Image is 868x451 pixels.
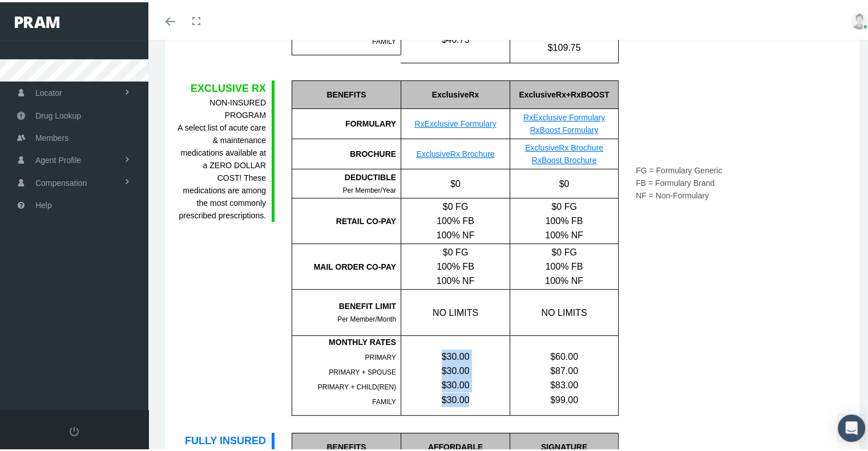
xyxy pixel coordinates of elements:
[851,10,868,27] img: user-placeholder.jpg
[401,167,510,196] div: $0
[510,257,618,271] div: 100% FB
[401,257,510,271] div: 100% FB
[417,147,495,156] a: ExclusiveRx Brochure
[292,107,401,137] div: FORMULARY
[292,258,396,271] div: MAIL ORDER CO-PAY
[15,14,59,26] img: PRAM_20_x_78.png
[292,137,401,167] div: BROCHURE
[372,35,396,43] span: FAMILY
[401,271,510,286] div: 100% NF
[35,103,81,124] span: Drug Lookup
[35,80,62,101] span: Locator
[177,94,266,220] div: A select list of acute care & maintenance medications available at a ZERO DOLLAR COST! These medi...
[35,170,87,192] span: Compensation
[510,361,618,376] div: $87.00
[35,192,52,214] span: Help
[401,361,510,376] div: $30.00
[510,38,618,52] div: $109.75
[337,313,396,321] span: Per Member/Month
[510,78,618,107] div: ExclusiveRx+RxBOOST
[510,376,618,390] div: $83.00
[401,226,510,240] div: 100% NF
[510,197,618,212] div: $0 FG
[342,184,396,192] span: Per Member/Year
[523,111,605,120] a: RxExclusive Formulary
[510,243,618,257] div: $0 FG
[510,212,618,226] div: 100% FB
[530,123,599,132] a: RxBoost Formulary
[35,147,81,169] span: Agent Profile
[292,213,396,225] div: RETAIL CO-PAY
[838,412,865,440] div: Open Intercom Messenger
[401,347,510,361] div: $30.00
[636,164,722,173] span: FG = Formulary Generic
[401,197,510,212] div: $0 FG
[329,366,396,374] span: PRIMARY + SPOUSE
[401,212,510,226] div: 100% FB
[292,334,396,346] div: MONTHLY RATES
[510,226,618,240] div: 100% NF
[525,141,603,150] a: ExclusiveRx Brochure
[209,96,266,117] b: NON-INSURED PROGRAM
[532,153,597,162] a: RxBoost Brochure
[510,287,618,333] div: NO LIMITS
[401,243,510,257] div: $0 FG
[35,125,68,147] span: Members
[510,271,618,286] div: 100% NF
[292,78,401,107] div: BENEFITS
[318,381,396,389] span: PRIMARY + CHILD(REN)
[636,176,714,185] span: FB = Formulary Brand
[401,376,510,390] div: $30.00
[414,117,496,126] a: RxExclusive Formulary
[636,189,709,198] span: NF = Non-Formulary
[401,391,510,405] div: $30.00
[372,396,396,404] span: FAMILY
[510,167,618,196] div: $0
[365,351,396,359] span: PRIMARY
[510,391,618,405] div: $99.00
[401,287,510,333] div: NO LIMITS
[292,169,396,181] div: DEDUCTIBLE
[292,298,396,310] div: BENEFIT LIMIT
[177,78,266,94] div: EXCLUSIVE RX
[401,78,510,107] div: ExclusiveRx
[510,347,618,361] div: $60.00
